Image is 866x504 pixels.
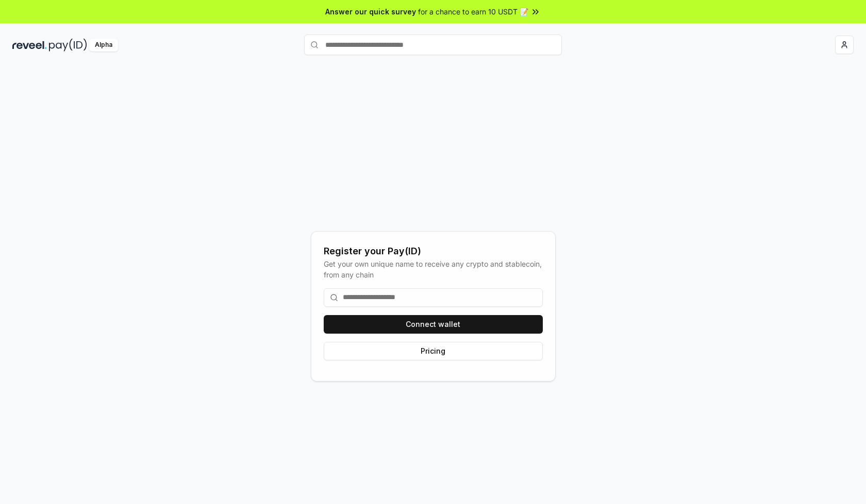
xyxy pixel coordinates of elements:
[324,315,543,334] button: Connect wallet
[324,258,543,280] div: Get your own unique name to receive any crypto and stablecoin, from any chain
[324,244,543,258] div: Register your Pay(ID)
[324,342,543,360] button: Pricing
[325,6,416,17] span: Answer our quick survey
[49,39,87,51] img: pay_id
[418,6,528,17] span: for a chance to earn 10 USDT 📝
[12,39,47,51] img: reveel_dark
[89,39,118,51] div: Alpha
